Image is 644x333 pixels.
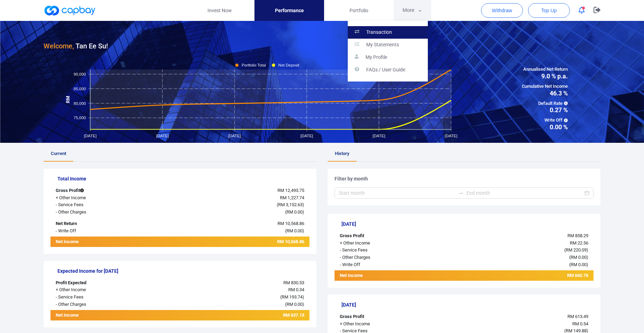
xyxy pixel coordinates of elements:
[366,54,387,61] p: My Profile
[348,64,428,76] a: FAQs / User Guide
[348,39,428,51] a: My Statements
[348,51,428,64] a: My Profile
[348,26,428,39] a: Transaction
[366,29,392,36] p: Transaction
[366,67,405,73] p: FAQs / User Guide
[366,42,399,48] p: My Statements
